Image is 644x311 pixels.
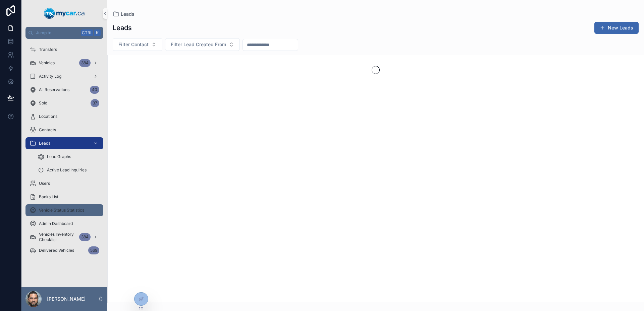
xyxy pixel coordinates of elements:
span: Leads [121,11,135,17]
div: 384 [79,59,91,67]
span: Admin Dashboard [39,221,73,226]
a: Delivered Vehicles569 [25,244,103,256]
span: Activity Log [39,74,61,79]
span: All Reservations [39,87,69,92]
span: Lead Graphs [47,154,71,159]
span: Contacts [39,127,56,133]
span: Users [39,181,50,186]
div: 40 [90,86,99,94]
a: Leads [25,137,103,149]
span: Filter Lead Created From [171,41,226,48]
div: scrollable content [21,39,107,265]
button: Jump to...CtrlK [25,27,103,39]
span: Jump to... [36,30,78,35]
span: Vehicle Status Statistics [39,208,84,213]
h1: Leads [113,23,132,32]
a: Vehicles Inventory Checklist384 [25,231,103,243]
span: Locations [39,114,57,119]
span: Ctrl [81,29,93,36]
span: Active Lead Inquiries [47,167,87,173]
a: Users [25,177,103,189]
button: New Leads [594,22,639,34]
a: Vehicle Status Statistics [25,204,103,216]
a: Vehicles384 [25,57,103,69]
p: [PERSON_NAME] [47,296,86,302]
span: Leads [39,141,50,146]
a: Contacts [25,124,103,136]
button: Select Button [113,38,162,51]
a: Transfers [25,44,103,56]
div: 569 [88,246,99,254]
a: Locations [25,110,103,123]
a: Leads [113,11,135,17]
a: Activity Log [25,70,103,82]
span: K [95,30,100,35]
a: Lead Graphs [34,151,103,163]
div: 384 [79,233,91,241]
span: Sold [39,100,47,106]
span: Vehicles [39,60,55,66]
a: Admin Dashboard [25,218,103,230]
span: Banks List [39,194,58,200]
a: Sold37 [25,97,103,109]
span: Delivered Vehicles [39,248,74,253]
a: Banks List [25,191,103,203]
button: Select Button [165,38,240,51]
a: Active Lead Inquiries [34,164,103,176]
span: Filter Contact [118,41,149,48]
div: 37 [91,99,99,107]
a: All Reservations40 [25,84,103,96]
span: Vehicles Inventory Checklist [39,232,76,242]
span: Transfers [39,47,57,52]
img: App logo [44,8,85,19]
